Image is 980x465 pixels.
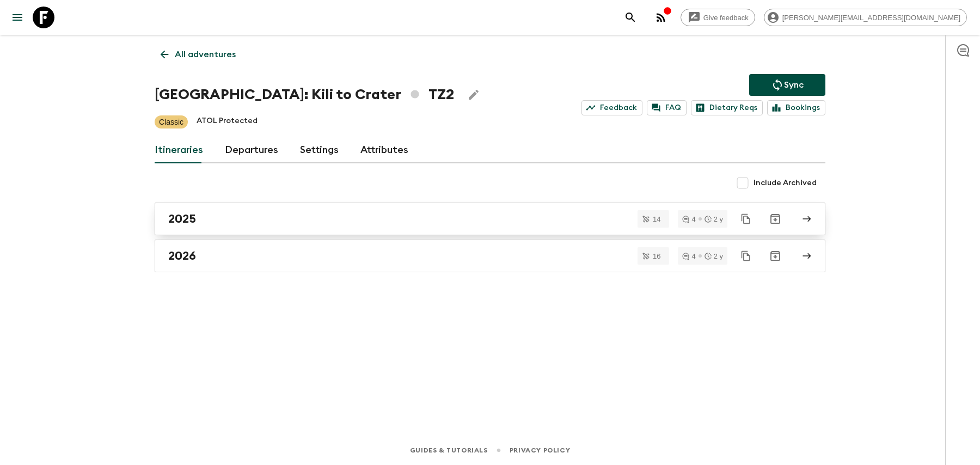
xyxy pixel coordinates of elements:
span: [PERSON_NAME][EMAIL_ADDRESS][DOMAIN_NAME] [776,14,966,22]
div: 4 [682,253,695,260]
div: 2 y [705,216,723,223]
h2: 2026 [168,249,196,263]
span: Include Archived [754,178,817,188]
h2: 2025 [168,212,196,226]
button: search adventures [620,7,641,28]
button: Archive [764,208,786,230]
div: [PERSON_NAME][EMAIL_ADDRESS][DOMAIN_NAME] [764,9,967,26]
div: 2 y [705,253,723,260]
a: Privacy Policy [510,444,570,456]
div: 4 [682,216,695,223]
a: Dietary Reqs [691,100,763,115]
a: Give feedback [681,9,755,26]
button: Duplicate [736,209,756,229]
span: 16 [646,253,667,260]
button: menu [7,7,28,28]
a: Feedback [581,100,642,115]
button: Edit Adventure Title [463,84,485,106]
a: All adventures [155,44,242,65]
p: All adventures [175,48,236,61]
a: 2026 [155,240,825,272]
span: Give feedback [697,14,755,22]
a: Attributes [360,137,408,163]
button: Archive [764,245,786,267]
a: FAQ [647,100,687,115]
p: ATOL Protected [197,115,258,129]
a: 2025 [155,203,825,235]
a: Bookings [767,100,825,115]
a: Guides & Tutorials [410,444,488,456]
p: Sync [784,78,804,91]
button: Duplicate [736,246,756,266]
p: Classic [159,117,183,127]
span: 14 [646,216,667,223]
h1: [GEOGRAPHIC_DATA]: Kili to Crater TZ2 [155,84,454,106]
button: Sync adventure departures to the booking engine [749,74,825,96]
a: Itineraries [155,137,203,163]
a: Settings [300,137,339,163]
a: Departures [225,137,278,163]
